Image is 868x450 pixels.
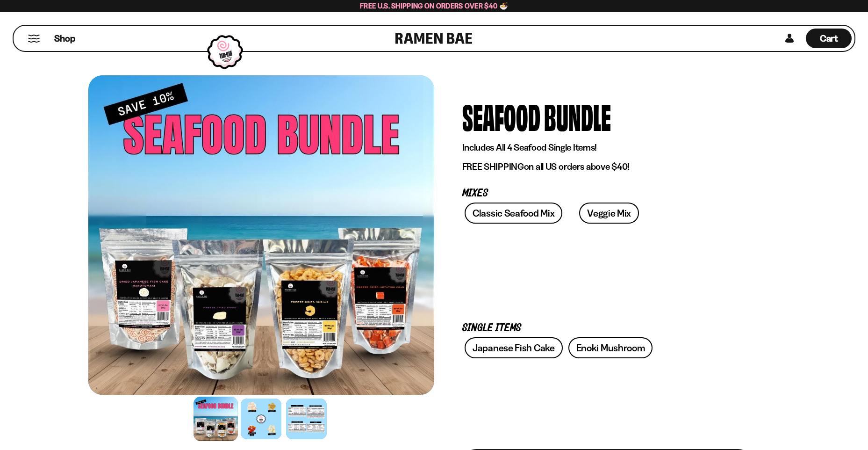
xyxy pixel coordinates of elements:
[54,32,75,45] span: Shop
[360,1,508,10] span: Free U.S. Shipping on Orders over $40 🍜
[462,99,540,134] div: Seafood
[465,337,563,358] a: Japanese Fish Cake
[544,99,611,134] div: Bundle
[462,142,752,153] p: Includes All 4 Seafood Single Items!
[465,203,562,224] a: Classic Seafood Mix
[579,203,639,224] a: Veggie Mix
[28,35,40,43] button: Mobile Menu Trigger
[54,29,75,48] a: Shop
[568,337,653,358] a: Enoki Mushroom
[462,161,752,173] p: on all US orders above $40!
[820,33,838,44] span: Cart
[462,161,524,172] strong: FREE SHIPPING
[806,26,852,51] div: Cart
[462,189,752,198] p: Mixes
[462,324,752,333] p: Single Items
